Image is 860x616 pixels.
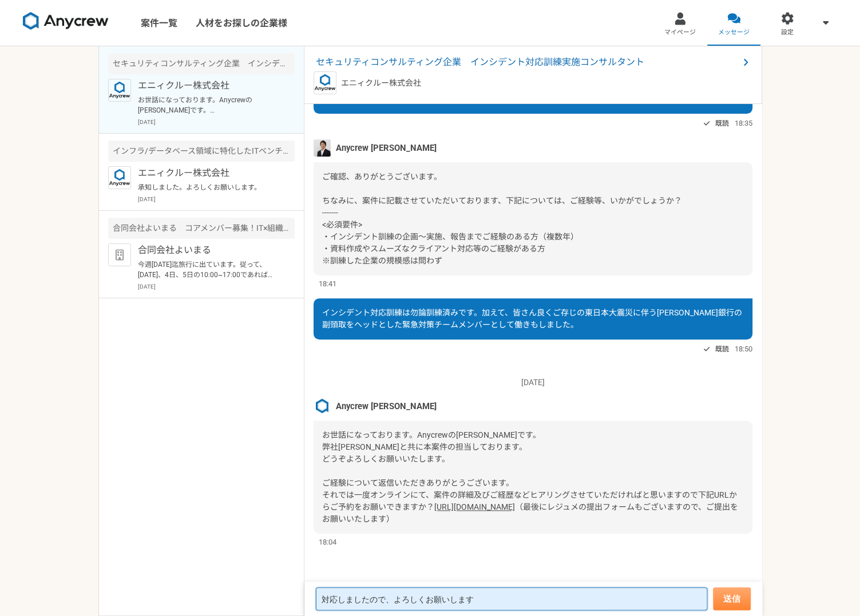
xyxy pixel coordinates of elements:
img: logo_text_blue_01.png [108,166,131,189]
p: エニィクルー株式会社 [138,166,279,180]
div: セキュリティコンサルティング企業 インシデント対応訓練実施コンサルタント [108,53,295,74]
textarea: 対応しましたので、よろしくお願いします [316,587,707,610]
p: お世話になっております。Anycrewの[PERSON_NAME]です。 弊社[PERSON_NAME]と共に本案件の担当しております。 どうぞよろしくお願いいたします。 ご経験について返信いた... [138,95,279,115]
img: default_org_logo-42cde973f59100197ec2c8e796e4974ac8490bb5b08a0eb061ff975e4574aa76.png [108,243,131,266]
p: [DATE] [138,282,295,291]
p: 合同会社よいまる [138,243,279,257]
span: 18:50 [735,343,752,354]
img: %E3%82%B9%E3%82%AF%E3%83%AA%E3%83%BC%E3%83%B3%E3%82%B7%E3%83%A7%E3%83%83%E3%83%88_2025-08-07_21.4... [314,398,331,415]
a: [URL][DOMAIN_NAME] [434,502,515,511]
span: インシデント対応訓練は勿論訓練済みです。加えて、皆さん良くご存じの東日本大震災に伴う[PERSON_NAME]銀行の副頭取をヘッドとした緊急対策チームメンバーとして働きもしました。 [322,308,742,329]
p: エニィクルー株式会社 [341,77,421,89]
p: [DATE] [138,118,295,126]
div: インフラ/データベース領域に特化したITベンチャー PM/PMO [108,141,295,162]
span: 設定 [781,28,794,37]
span: Anycrew [PERSON_NAME] [336,400,437,413]
span: （最後にレジュメの提出フォームもございますので、ご提出をお願いいたします） [322,502,738,523]
span: マイページ [664,28,696,37]
span: 既読 [715,342,729,356]
span: 18:41 [319,278,336,289]
button: 送信 [713,587,751,610]
p: エニィクルー株式会社 [138,79,279,93]
span: 18:04 [319,537,336,547]
span: ご確認、ありがとうございます。 ちなみに、案件に記載させていただいております、下記については、ご経験等、いかがでしょうか？ ------- <必須要件> ・インシデント訓練の企画～実施、報告まで... [322,172,682,265]
span: 18:35 [735,118,752,129]
span: お世話になっております。Anycrewの[PERSON_NAME]です。 弊社[PERSON_NAME]と共に本案件の担当しております。 どうぞよろしくお願いいたします。 ご経験について返信いた... [322,430,737,511]
p: [DATE] [138,195,295,203]
img: 8DqYSo04kwAAAAASUVORK5CYII= [23,12,109,30]
p: [DATE] [314,377,752,389]
div: 合同会社よいまる コアメンバー募集！IT×組織改善×PMO [108,218,295,239]
img: MHYT8150_2.jpg [314,139,331,157]
p: 今週[DATE]迄旅行に出ています。従って、[DATE]、4日、5日の10:00~17:00であれば、オンライン又は対面何でも大丈夫です。よろしくお願いします。 [138,259,279,280]
img: logo_text_blue_01.png [108,79,131,102]
span: セキュリティコンサルティング企業 インシデント対応訓練実施コンサルタント [316,55,739,69]
img: logo_text_blue_01.png [314,71,336,94]
span: Anycrew [PERSON_NAME] [336,142,437,154]
p: 承知しました。よろしくお願いします。 [138,182,279,193]
span: 既読 [715,117,729,130]
span: メッセージ [718,28,750,37]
